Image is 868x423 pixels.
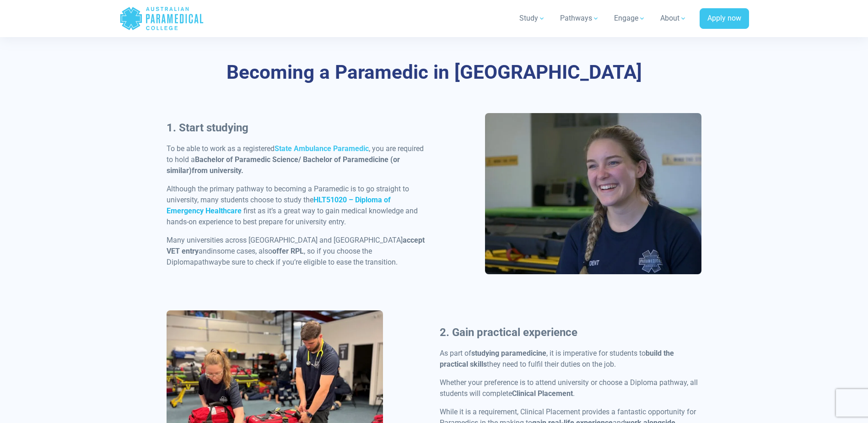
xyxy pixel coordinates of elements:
[167,195,391,215] a: HLT51020 – Diploma of Emergency Healthcare
[222,258,398,266] span: be sure to check if you’re eligible to ease the transition.
[194,258,222,266] span: pathway
[700,8,749,29] a: Apply now
[167,236,403,244] span: Many universities across [GEOGRAPHIC_DATA] and [GEOGRAPHIC_DATA]
[167,247,372,266] span: , so if you choose the Diploma
[119,4,204,33] a: Australian Paramedical College
[167,121,248,134] strong: 1. Start studying
[167,236,425,255] span: accept VET entry
[211,247,217,255] span: in
[440,377,702,399] p: Whether your preference is to attend university or choose a Diploma pathway, all students will co...
[440,326,577,339] b: 2. Gain practical experience
[167,155,400,175] strong: Bachelor of Paramedic Science/ Bachelor of Paramedicine (or similar)
[555,5,605,31] a: Pathways
[272,247,304,255] span: offer RPL
[167,143,429,176] p: To be able to work as a registered , you are required to hold a
[275,144,369,153] a: State Ambulance Paramedic
[217,247,272,255] span: some cases, also
[514,5,551,31] a: Study
[440,348,702,370] p: As part of , it is imperative for students to they need to fulfil their duties on the job.
[192,166,243,175] strong: from university.
[655,5,692,31] a: About
[471,349,546,358] strong: studying paramedicine
[512,389,573,398] strong: Clinical Placement
[440,349,674,369] strong: build the practical skills
[199,247,211,255] span: and
[609,5,651,31] a: Engage
[167,61,702,84] h2: Becoming a Paramedic in [GEOGRAPHIC_DATA]
[167,184,429,228] p: Although the primary pathway to becoming a Paramedic is to go straight to university, many studen...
